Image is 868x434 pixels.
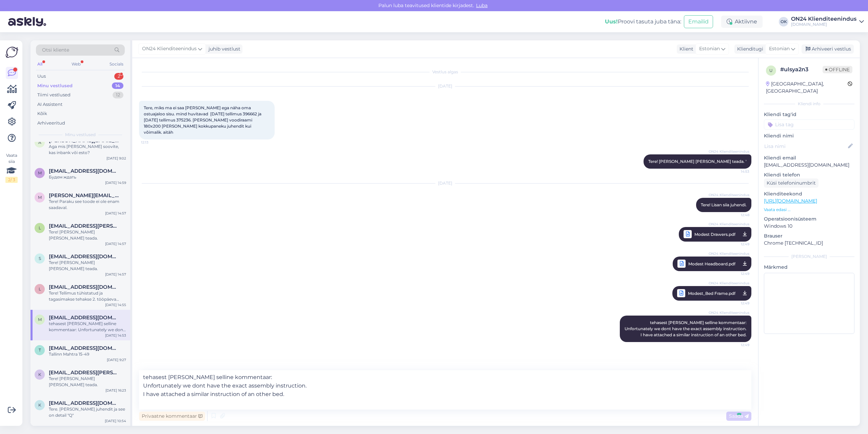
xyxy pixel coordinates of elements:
[142,45,197,53] span: ON24 Klienditeenindus
[734,45,763,53] div: Klienditugi
[113,92,123,98] div: 12
[49,321,126,333] div: tehasest [PERSON_NAME] selline kommentaar: Unfortunately we dont have the exact assembly instruct...
[802,44,854,54] div: Arhiveeri vestlus
[764,207,854,213] p: Vaata edasi ...
[673,257,751,271] a: ON24 KlienditeenindusModest Headboard.pdf12:49
[779,17,788,26] div: OK
[709,192,749,197] span: ON24 Klienditeenindus
[141,140,166,145] span: 12:13
[38,402,41,408] span: k
[70,60,82,69] div: Web
[474,2,490,8] span: Luba
[105,241,126,246] div: [DATE] 14:57
[38,170,42,175] span: m
[206,45,240,53] div: juhib vestlust
[709,251,749,256] span: ON24 Klienditeenindus
[764,154,854,162] p: Kliendi email
[49,192,119,199] span: margit.liblik@mail.ee
[709,149,749,154] span: ON24 Klienditeenindus
[39,256,41,261] span: s
[49,199,126,211] div: Tere! Paraku see toode ei ole enam saadaval.
[65,132,96,138] span: Minu vestlused
[105,418,126,423] div: [DATE] 10:54
[823,66,852,73] span: Offline
[764,111,854,118] p: Kliendi tag'id
[679,227,751,242] a: ON24 KlienditeenindusModest Drawers.pdf12:49
[764,171,854,178] p: Kliendi telefon
[764,253,854,260] div: [PERSON_NAME]
[106,156,126,161] div: [DATE] 9:02
[49,315,119,321] span: merike47@gmail.com
[49,370,119,376] span: kulli.andres@ergo.ee
[42,46,69,54] span: Otsi kliente
[625,320,747,337] span: tehasest [PERSON_NAME] selline kommentaar: Unfortunately we dont have the exact assembly instruct...
[37,120,65,127] div: Arhiveeritud
[769,45,790,53] span: Estonian
[144,105,262,135] span: Tere, miks ma ei saa [PERSON_NAME] ega näha oma ostuajaloo sisu. mind huvitavad [DATE] tellimus 3...
[791,16,864,27] a: ON24 Klienditeenindus[DOMAIN_NAME]
[605,18,618,25] b: Uus!
[49,290,126,302] div: Tere! Tellimus tühistatud ja tagasimakse tehakse 2. tööpäeva jooksul.
[139,180,751,186] div: [DATE]
[49,376,126,388] div: Tere! [PERSON_NAME] [PERSON_NAME] teada.
[5,152,18,183] div: Vaata siia
[780,65,823,74] div: # ulsya2n3
[49,144,126,156] div: Aga mis [PERSON_NAME] soovite, kas inbank või esto?
[791,22,856,27] div: [DOMAIN_NAME]
[49,406,126,418] div: Tere. [PERSON_NAME] juhendit ja see on detail "Q"
[724,212,749,218] span: 12:48
[709,281,749,286] span: ON24 Klienditeenindus
[769,68,773,73] span: u
[764,264,854,271] p: Märkmed
[791,16,856,22] div: ON24 Klienditeenindus
[112,82,123,89] div: 14
[36,60,44,69] div: All
[105,211,126,216] div: [DATE] 14:57
[724,169,749,174] span: 14:53
[37,92,71,98] div: Tiimi vestlused
[724,269,749,278] span: 12:49
[49,284,119,290] span: levmat@gmail.com
[764,223,854,230] p: Windows 10
[724,342,749,347] span: 12:49
[38,372,41,377] span: k
[49,168,119,174] span: mariaborissova2@gmail.com
[105,388,126,393] div: [DATE] 16:23
[105,333,126,338] div: [DATE] 14:53
[49,174,126,180] div: Будем ждать
[107,357,126,362] div: [DATE] 9:27
[38,140,41,145] span: a
[49,345,119,351] span: tanrud@mail.ru
[672,286,751,301] a: ON24 KlienditeenindusModest_Bed Frame.pdf12:49
[724,240,749,248] span: 12:49
[139,83,751,89] div: [DATE]
[39,347,41,353] span: t
[709,310,749,315] span: ON24 Klienditeenindus
[105,272,126,277] div: [DATE] 14:57
[105,180,126,185] div: [DATE] 14:59
[694,230,735,239] span: Modest Drawers.pdf
[37,82,73,89] div: Minu vestlused
[49,253,119,260] span: saulkristiina4@gmail.com
[764,101,854,107] div: Kliendi info
[688,260,735,268] span: Modest Headboard.pdf
[764,119,854,130] input: Lisa tag
[684,15,713,28] button: Emailid
[49,351,126,357] div: Tallinn Mahtra 15-49
[605,18,681,26] div: Proovi tasuta juba täna:
[764,178,818,188] div: Küsi telefoninumbrit
[49,400,119,406] span: kiffu65@gmail.com
[764,232,854,240] p: Brauser
[724,299,749,307] span: 12:49
[764,198,817,204] a: [URL][DOMAIN_NAME]
[37,110,47,117] div: Kõik
[764,132,854,139] p: Kliendi nimi
[699,45,720,53] span: Estonian
[139,69,751,75] div: Vestlus algas
[764,162,854,169] p: [EMAIL_ADDRESS][DOMAIN_NAME]
[688,289,735,298] span: Modest_Bed Frame.pdf
[764,240,854,247] p: Chrome [TECHNICAL_ID]
[766,80,848,95] div: [GEOGRAPHIC_DATA], [GEOGRAPHIC_DATA]
[108,60,125,69] div: Socials
[38,317,42,322] span: m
